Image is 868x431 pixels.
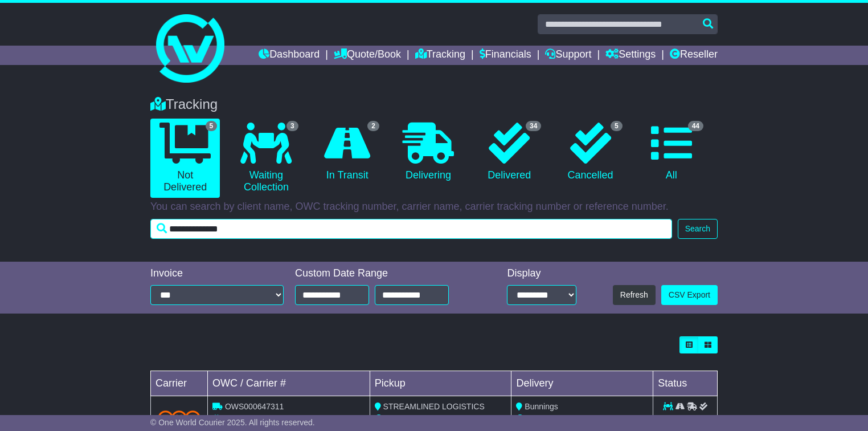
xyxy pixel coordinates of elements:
td: Carrier [151,371,208,396]
div: - (ETA) [375,413,507,425]
a: 5 Not Delivered [150,119,220,198]
img: TNT_Domestic.png [158,410,200,426]
td: Pickup [370,371,511,396]
a: CSV Export [661,285,718,305]
span: [DATE] [526,414,551,423]
a: Delivering [394,119,463,186]
span: 17:00 [435,414,455,423]
td: OWC / Carrier # [208,371,370,396]
div: (ETA) [516,413,648,425]
span: OWCAU647311AU [222,414,290,423]
a: Dashboard [259,46,320,65]
span: [DATE] [385,414,410,423]
a: 3 Waiting Collection [231,119,301,198]
td: Delivery [511,371,653,396]
a: Support [545,46,591,65]
a: Tracking [415,46,465,65]
button: Search [678,219,718,239]
a: 44 All [637,119,706,186]
span: 09:00 [412,414,432,423]
td: Status [653,371,718,396]
a: Settings [605,46,656,65]
span: 5 [206,121,218,131]
p: You can search by client name, OWC tracking number, carrier name, carrier tracking number or refe... [150,201,718,213]
span: 3 [286,121,298,131]
span: © One World Courier 2025. All rights reserved. [150,418,315,427]
a: 34 Delivered [474,119,544,186]
div: Custom Date Range [295,267,477,280]
a: Reseller [670,46,718,65]
a: Quote/Book [334,46,401,65]
div: Display [507,267,576,280]
a: Financials [480,46,531,65]
a: 5 Cancelled [555,119,625,186]
span: STREAMLINED LOGISTICS [383,402,485,411]
span: 5 [611,121,623,131]
span: OWS000647311 [225,402,284,411]
button: Refresh [613,285,656,305]
div: Tracking [145,96,723,113]
span: 2 [367,121,379,131]
span: 44 [688,121,703,131]
span: Bunnings [525,402,558,411]
span: 34 [526,121,541,131]
div: Invoice [150,267,284,280]
span: 17:00 [554,414,574,423]
a: 2 In Transit [313,119,382,186]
